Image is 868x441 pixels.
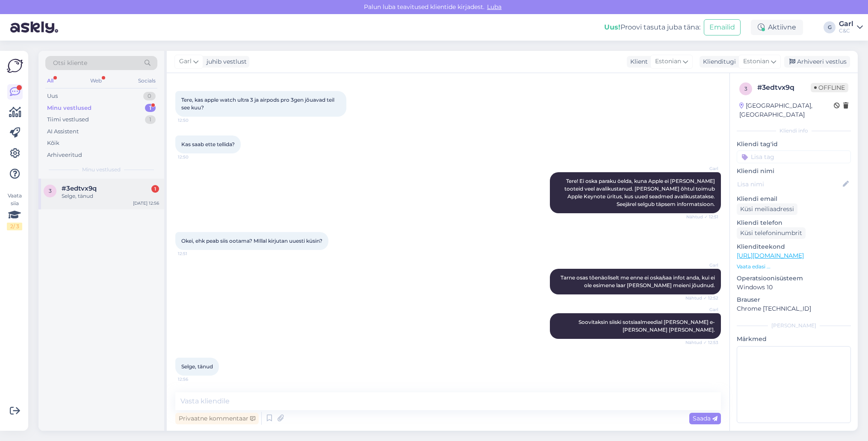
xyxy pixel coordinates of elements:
[49,188,52,194] span: 3
[737,295,851,304] p: Brauser
[484,3,504,11] span: Luba
[737,127,851,135] div: Kliendi info
[700,57,736,66] div: Klienditugi
[181,238,322,244] span: Okei, ehk peab siis ootama? MIllal kirjutan uuesti küsin?
[179,57,192,66] span: Garl
[136,75,157,86] div: Socials
[47,139,59,147] div: Kõik
[737,335,851,344] p: Märkmed
[737,283,851,292] p: Windows 10
[739,101,834,119] div: [GEOGRAPHIC_DATA], [GEOGRAPHIC_DATA]
[737,274,851,283] p: Operatsioonisüsteem
[151,185,159,193] div: 1
[737,252,804,259] a: [URL][DOMAIN_NAME]
[564,178,716,207] span: Tere! Ei oska paraku öelda, kuna Apple ei [PERSON_NAME] tooteid veel avalikustanud. [PERSON_NAME]...
[824,21,836,33] div: G
[627,57,648,66] div: Klient
[47,151,82,159] div: Arhiveeritud
[62,185,97,192] span: #3edtvx9q
[181,97,336,111] span: Tere, kas apple watch ultra 3 ja airpods pro 3gen jõuavad teil see kuu?
[693,415,717,422] span: Saada
[178,117,210,123] span: 12:50
[743,57,769,66] span: Estonian
[686,165,718,172] span: Garl
[737,140,851,149] p: Kliendi tag'id
[704,19,741,35] button: Emailid
[53,59,87,68] span: Otsi kliente
[7,58,23,74] img: Askly Logo
[737,242,851,251] p: Klienditeekond
[737,179,841,189] input: Lisa nimi
[145,115,156,124] div: 1
[655,57,681,66] span: Estonian
[737,304,851,313] p: Chrome [TECHNICAL_ID]
[686,262,718,268] span: Garl
[82,166,121,173] span: Minu vestlused
[686,214,718,220] span: Nähtud ✓ 12:51
[604,22,700,32] div: Proovi tasuta juba täna:
[737,322,851,329] div: [PERSON_NAME]
[89,75,103,86] div: Web
[47,92,58,100] div: Uus
[737,218,851,227] p: Kliendi telefon
[751,20,803,35] div: Aktiivne
[839,27,853,34] div: C&C
[178,250,210,257] span: 12:51
[561,274,716,288] span: Tarne osas tõenäoliselt me enne ei oska/saa infot anda, kui ei ole esimene laar [PERSON_NAME] mei...
[178,154,210,160] span: 12:50
[145,104,156,112] div: 1
[62,192,159,200] div: Selge, tänud
[784,56,850,68] div: Arhiveeri vestlus
[737,167,851,176] p: Kliendi nimi
[7,223,22,230] div: 2 / 3
[685,339,718,346] span: Nähtud ✓ 12:53
[181,363,213,370] span: Selge, tänud
[175,413,259,424] div: Privaatne kommentaar
[737,227,806,239] div: Küsi telefoninumbrit
[47,115,89,124] div: Tiimi vestlused
[839,21,863,34] a: GarlC&C
[47,127,79,136] div: AI Assistent
[178,376,210,382] span: 12:56
[737,150,851,163] input: Lisa tag
[685,295,718,301] span: Nähtud ✓ 12:52
[604,23,620,31] b: Uus!
[811,83,848,92] span: Offline
[737,263,851,270] p: Vaata edasi ...
[686,306,718,313] span: Garl
[47,104,92,112] div: Minu vestlused
[45,75,55,86] div: All
[757,82,811,93] div: # 3edtvx9q
[203,57,247,66] div: juhib vestlust
[737,203,797,215] div: Küsi meiliaadressi
[737,194,851,203] p: Kliendi email
[143,92,156,100] div: 0
[839,21,853,27] div: Garl
[7,192,22,230] div: Vaata siia
[181,141,235,147] span: Kas saab ette tellida?
[133,200,159,206] div: [DATE] 12:56
[579,319,715,333] span: Soovitaksin siiski sotsiaalmeedial [PERSON_NAME] e-[PERSON_NAME] [PERSON_NAME].
[744,85,747,92] span: 3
